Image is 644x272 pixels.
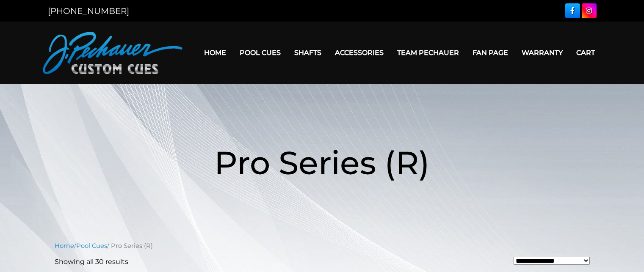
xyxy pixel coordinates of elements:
[48,6,129,16] a: [PHONE_NUMBER]
[55,241,590,250] nav: Breadcrumb
[233,42,287,63] a: Pool Cues
[328,42,390,63] a: Accessories
[197,42,233,63] a: Home
[466,42,515,63] a: Fan Page
[287,42,328,63] a: Shafts
[214,143,430,182] span: Pro Series (R)
[76,242,107,250] a: Pool Cues
[569,42,602,63] a: Cart
[515,42,569,63] a: Warranty
[390,42,466,63] a: Team Pechauer
[43,32,182,74] img: Pechauer Custom Cues
[55,242,74,250] a: Home
[55,257,128,267] p: Showing all 30 results
[514,257,590,265] select: Shop order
